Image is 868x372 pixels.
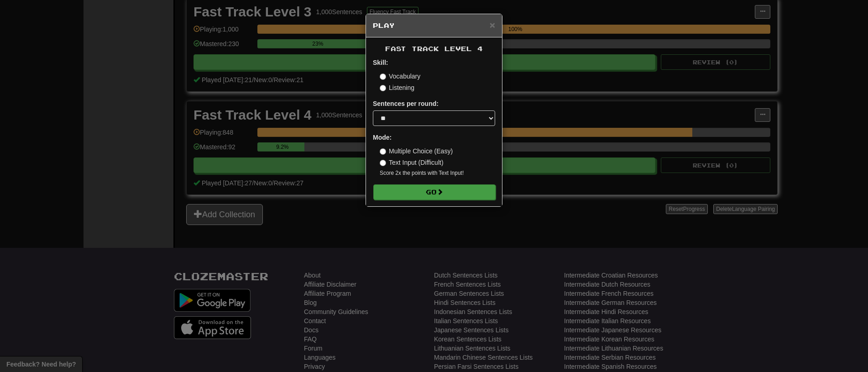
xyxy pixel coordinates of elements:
label: Vocabulary [380,72,420,81]
h5: Play [373,21,495,30]
span: × [490,20,495,30]
input: Listening [380,85,386,91]
label: Listening [380,83,414,92]
button: Go [373,184,496,200]
span: Fast Track Level 4 [385,45,483,52]
label: Sentences per round: [373,99,439,108]
strong: Mode: [373,134,392,141]
input: Vocabulary [380,73,386,80]
strong: Skill: [373,59,388,66]
label: Text Input (Difficult) [380,158,444,167]
input: Multiple Choice (Easy) [380,148,386,155]
small: Score 2x the points with Text Input ! [380,169,495,177]
input: Text Input (Difficult) [380,160,386,166]
button: Close [490,20,495,30]
label: Multiple Choice (Easy) [380,147,453,156]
